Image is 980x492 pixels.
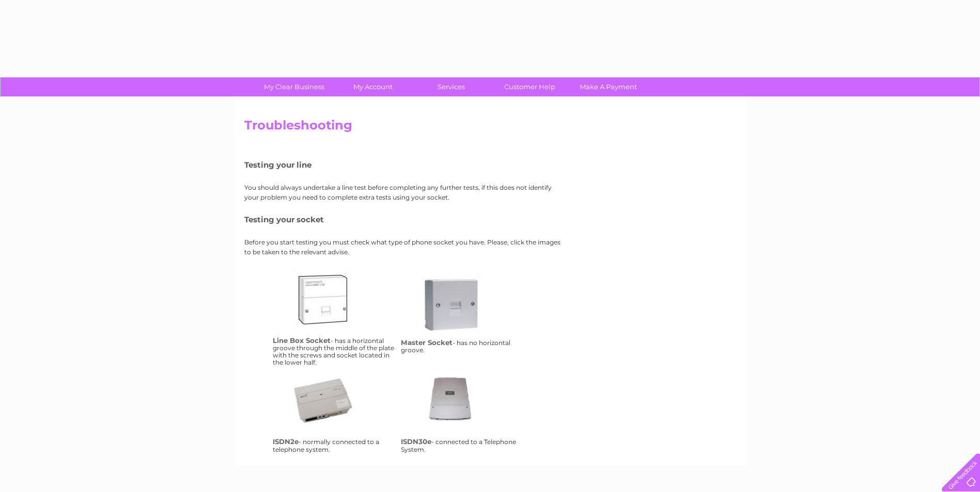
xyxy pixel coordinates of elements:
a: Make A Payment [566,77,651,96]
a: isdn30e [421,371,504,453]
h2: Troubleshooting [244,118,736,138]
a: My Account [330,77,415,96]
h4: ISDN2e [273,437,299,446]
td: - normally connected to a telephone system. [270,368,398,455]
h4: Line Box Socket [273,336,331,345]
a: My Clear Business [252,77,337,96]
p: Before you start testing you must check what type of phone socket you have. Please, click the ima... [244,237,565,257]
h4: ISDN30e [401,437,431,446]
td: - connected to a Telephone System. [398,368,526,455]
td: - has no horizontal groove. [398,267,526,369]
a: Services [409,77,494,96]
h4: Master Socket [401,338,453,347]
h5: Testing your line [244,160,565,169]
a: lbs [293,270,376,352]
a: isdn2e [293,371,376,453]
a: ms [421,274,504,357]
td: - has a horizontal groove through the middle of the plate with the screws and socket located in t... [270,267,398,369]
p: You should always undertake a line test before completing any further tests, if this does not ide... [244,183,565,202]
h5: Testing your socket [244,215,565,224]
a: Customer Help [487,77,572,96]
